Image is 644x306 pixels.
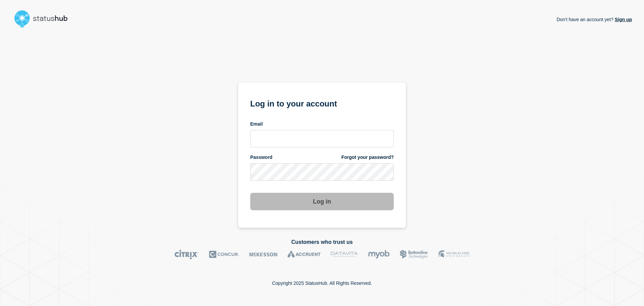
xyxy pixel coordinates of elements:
[438,250,470,259] img: MSU logo
[250,130,394,147] input: email input
[250,163,394,181] input: password input
[556,11,632,28] p: Don't have an account yet?
[331,250,358,259] img: DataVita logo
[12,8,76,30] img: StatusHub logo
[249,250,277,259] img: McKesson logo
[250,121,263,127] span: Email
[250,154,272,161] span: Password
[341,154,394,161] a: Forgot your password?
[12,239,632,245] h2: Customers who trust us
[400,250,428,259] img: Bottomline logo
[272,280,372,286] p: Copyright 2025 StatusHub. All Rights Reserved.
[368,250,390,259] img: myob logo
[250,193,394,210] button: Log in
[613,17,632,22] a: Sign up
[174,250,199,259] img: Citrix logo
[250,97,394,109] h1: Log in to your account
[287,250,321,259] img: Accruent logo
[209,250,239,259] img: Concur logo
